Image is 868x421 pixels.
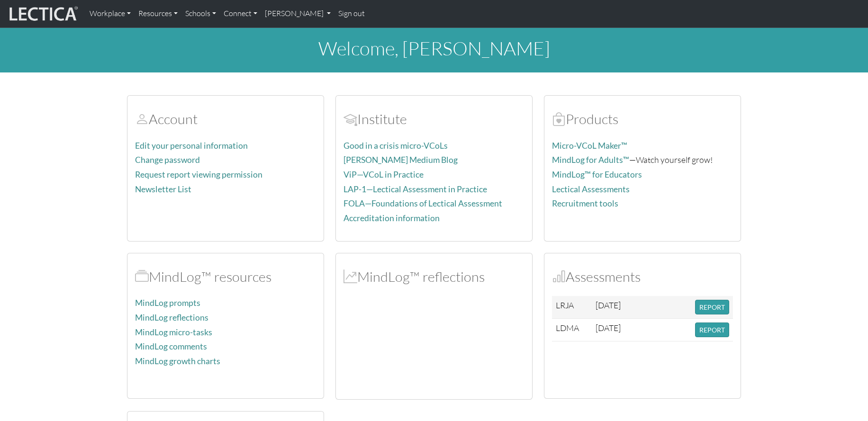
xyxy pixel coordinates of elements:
[596,300,621,310] span: [DATE]
[344,110,357,127] span: Account
[135,327,212,337] a: MindLog micro-tasks
[552,170,642,179] a: MindLog™ for Educators
[552,269,733,285] h2: Assessments
[552,319,592,341] td: LDMA
[596,322,621,333] span: [DATE]
[220,4,261,24] a: Connect
[135,4,181,24] a: Resources
[135,111,316,127] h2: Account
[335,4,369,24] a: Sign out
[86,4,135,24] a: Workplace
[135,341,207,351] a: MindLog comments
[135,110,149,127] span: Account
[135,141,248,151] a: Edit your personal information
[695,322,729,337] button: REPORT
[344,213,440,223] a: Accreditation information
[135,184,191,194] a: Newsletter List
[344,170,424,179] a: ViP—VCoL in Practice
[135,155,200,165] a: Change password
[695,300,729,314] button: REPORT
[135,268,149,285] span: MindLog™ resources
[261,4,335,24] a: [PERSON_NAME]
[552,184,630,194] a: Lectical Assessments
[344,111,524,127] h2: Institute
[552,155,629,165] a: MindLog for Adults™
[344,155,458,165] a: [PERSON_NAME] Medium Blog
[344,141,448,151] a: Good in a crisis micro-VCoLs
[552,111,733,127] h2: Products
[344,184,487,194] a: LAP-1—Lectical Assessment in Practice
[552,198,618,208] a: Recruitment tools
[344,269,524,285] h2: MindLog™ reflections
[135,313,208,322] a: MindLog reflections
[344,198,502,208] a: FOLA—Foundations of Lectical Assessment
[135,356,220,366] a: MindLog growth charts
[552,110,566,127] span: Products
[7,5,78,23] img: lecticalive
[181,4,220,24] a: Schools
[552,141,627,151] a: Micro-VCoL Maker™
[135,298,200,308] a: MindLog prompts
[135,170,262,179] a: Request report viewing permission
[552,268,566,285] span: Assessments
[552,153,733,167] p: —Watch yourself grow!
[135,269,316,285] h2: MindLog™ resources
[344,268,357,285] span: MindLog
[552,296,592,319] td: LRJA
